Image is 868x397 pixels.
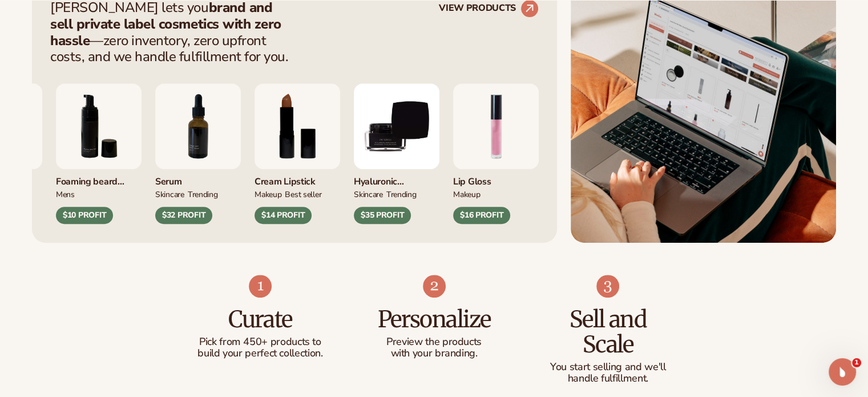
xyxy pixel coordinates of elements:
div: Foaming beard wash [56,169,142,188]
div: $32 PROFIT [155,207,212,224]
h3: Sell and Scale [544,307,672,357]
p: Pick from 450+ products to build your perfect collection. [196,336,325,359]
div: 9 / 9 [354,83,439,224]
div: mens [56,188,75,200]
p: You start selling and we'll [544,362,672,373]
p: handle fulfillment. [544,373,672,384]
div: SKINCARE [155,188,184,200]
img: Shopify Image 8 [423,275,446,298]
div: MAKEUP [453,188,480,200]
div: Hyaluronic moisturizer [354,169,439,188]
div: $35 PROFIT [354,207,411,224]
div: 7 / 9 [155,83,241,224]
p: with your branding. [370,348,498,359]
h3: Personalize [370,307,498,332]
img: Hyaluronic Moisturizer [354,83,439,169]
div: $10 PROFIT [56,207,113,224]
img: Foaming beard wash. [56,83,142,169]
div: $14 PROFIT [255,207,312,224]
img: Luxury cream lipstick. [255,83,340,169]
div: Serum [155,169,241,188]
img: Shopify Image 9 [596,275,619,298]
iframe: Intercom live chat [829,358,856,386]
p: Preview the products [370,336,498,348]
div: 6 / 9 [56,83,142,224]
img: Collagen and retinol serum. [155,83,241,169]
div: SKINCARE [354,188,383,200]
img: Pink lip gloss. [453,83,539,169]
div: MAKEUP [255,188,281,200]
div: Cream Lipstick [255,169,340,188]
div: Lip Gloss [453,169,539,188]
div: 8 / 9 [255,83,340,224]
div: TRENDING [386,188,417,200]
div: TRENDING [188,188,218,200]
h3: Curate [196,307,325,332]
div: BEST SELLER [285,188,321,200]
img: Shopify Image 7 [249,275,272,298]
div: 1 / 9 [453,83,539,224]
span: 1 [852,358,861,367]
div: $16 PROFIT [453,207,510,224]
